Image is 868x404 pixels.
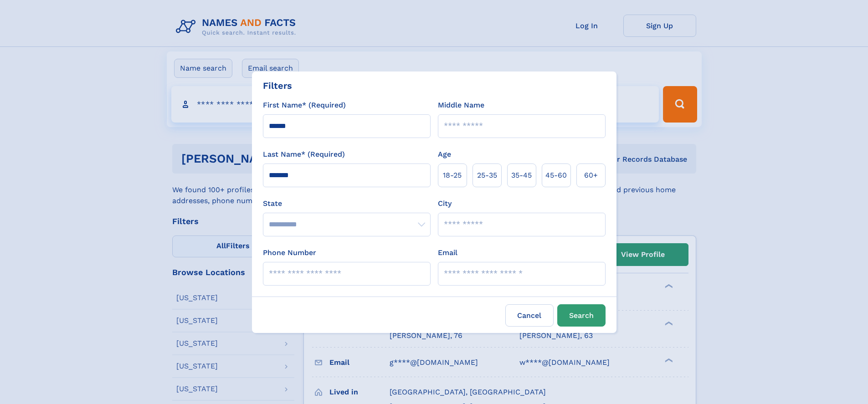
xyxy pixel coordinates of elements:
[438,247,457,258] label: Email
[511,170,532,181] span: 35‑45
[438,149,451,160] label: Age
[263,100,346,111] label: First Name* (Required)
[557,304,606,327] button: Search
[505,304,554,327] label: Cancel
[263,149,345,160] label: Last Name* (Required)
[438,100,484,111] label: Middle Name
[263,247,316,258] label: Phone Number
[263,198,431,209] label: State
[477,170,497,181] span: 25‑35
[584,170,598,181] span: 60+
[443,170,462,181] span: 18‑25
[263,79,292,92] div: Filters
[545,170,567,181] span: 45‑60
[438,198,452,209] label: City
